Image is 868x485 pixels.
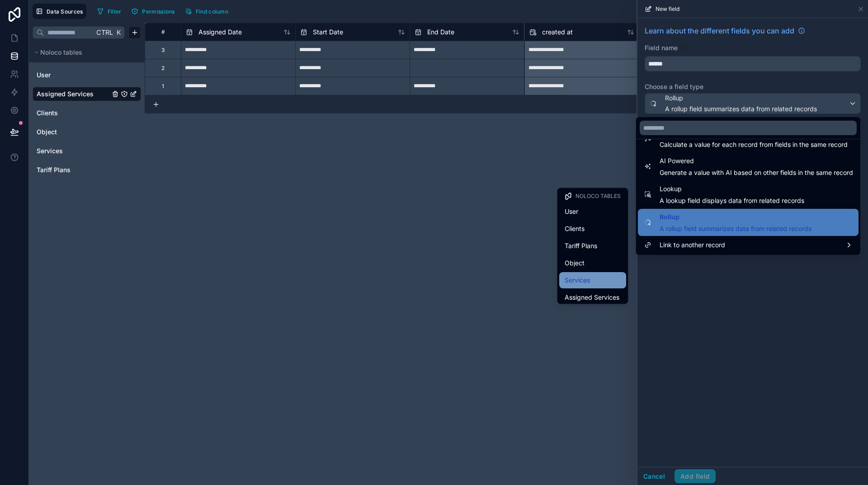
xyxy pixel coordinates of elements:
[37,165,110,174] a: Tariff Plans
[37,146,110,155] a: Services
[660,155,853,166] span: AI Powered
[115,29,122,36] span: K
[427,28,454,37] span: End Date
[37,146,63,155] span: Services
[37,71,51,80] span: User
[33,68,141,82] div: User
[161,47,165,54] div: 3
[47,8,83,15] span: Data Sources
[33,163,141,177] div: Tariff Plans
[565,223,585,234] span: Clients
[37,127,57,137] span: Object
[33,46,136,59] button: Noloco tables
[660,196,804,205] span: A lookup field displays data from related records
[660,140,848,149] span: Calculate a value for each record from fields in the same record
[198,28,242,37] span: Assigned Date
[33,106,141,120] div: Clients
[565,275,590,286] span: Services
[565,258,585,268] span: Object
[565,240,597,251] span: Tariff Plans
[128,5,178,18] button: Permissions
[660,184,804,194] span: Lookup
[128,5,181,18] a: Permissions
[182,5,231,18] button: Find column
[33,4,86,19] button: Data Sources
[660,212,811,222] span: Rollup
[37,108,58,118] span: Clients
[162,83,164,90] div: 1
[161,65,165,72] div: 2
[33,125,141,139] div: Object
[660,240,725,250] span: Link to another record
[196,8,228,15] span: Find column
[576,193,621,200] span: Noloco tables
[95,27,114,38] span: Ctrl
[313,28,343,37] span: Start Date
[37,165,71,174] span: Tariff Plans
[40,48,82,57] span: Noloco tables
[37,127,110,137] a: Object
[142,8,175,15] span: Permissions
[152,28,174,35] div: #
[542,28,573,37] span: created at
[37,89,94,99] span: Assigned Services
[660,168,853,177] span: Generate a value with AI based on other fields in the same record
[565,292,619,303] span: Assigned Services
[33,144,141,158] div: Services
[660,224,811,233] span: A rollup field summarizes data from related records
[33,87,141,101] div: Assigned Services
[108,8,122,15] span: Filter
[565,206,578,217] span: User
[94,5,125,18] button: Filter
[37,89,110,99] a: Assigned Services
[37,71,110,80] a: User
[37,108,110,118] a: Clients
